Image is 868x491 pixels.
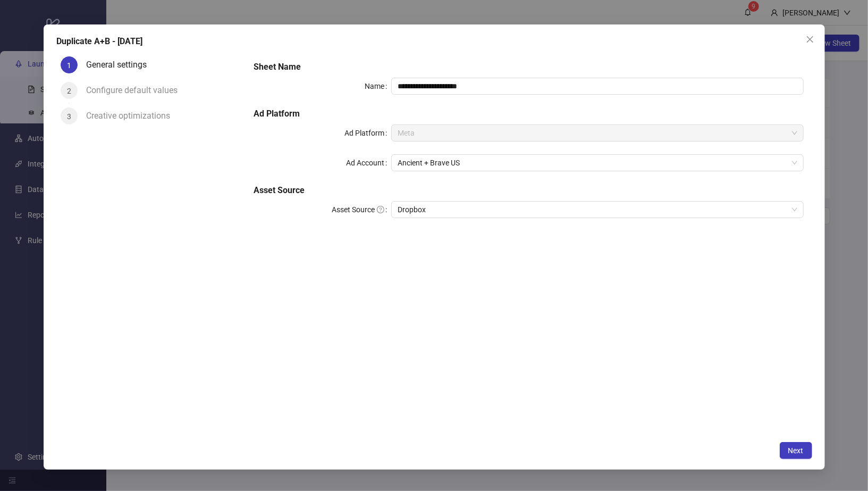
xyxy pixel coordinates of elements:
span: Ancient + Brave US [398,155,797,171]
span: 2 [67,87,71,95]
label: Ad Platform [344,124,391,142]
h5: Ad Platform [254,107,803,120]
input: Name [391,78,804,95]
span: Next [788,446,803,455]
h5: Sheet Name [254,61,803,73]
div: Configure default values [86,82,186,99]
span: close [805,35,814,44]
label: Ad Account [346,154,391,171]
button: Next [779,442,812,459]
div: Creative optimizations [86,107,179,124]
span: question-circle [377,206,384,213]
div: Duplicate A+B - [DATE] [56,35,812,48]
span: 1 [67,61,71,70]
span: Dropbox [398,202,797,218]
h5: Asset Source [254,184,803,197]
span: Meta [398,125,797,141]
div: General settings [86,56,155,73]
label: Name [365,78,391,95]
label: Asset Source [332,201,391,218]
span: 3 [67,112,71,121]
button: Close [801,31,818,48]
